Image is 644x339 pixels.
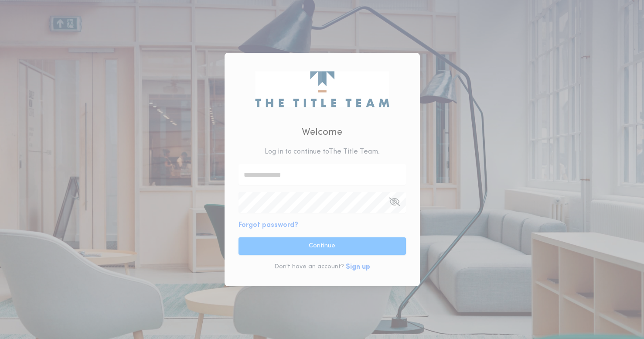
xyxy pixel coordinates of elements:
[346,262,370,272] button: Sign up
[239,237,406,255] button: Continue
[255,71,389,107] img: logo
[302,125,342,140] h2: Welcome
[265,147,380,157] p: Log in to continue to The Title Team .
[239,220,298,230] button: Forgot password?
[274,263,344,271] p: Don't have an account?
